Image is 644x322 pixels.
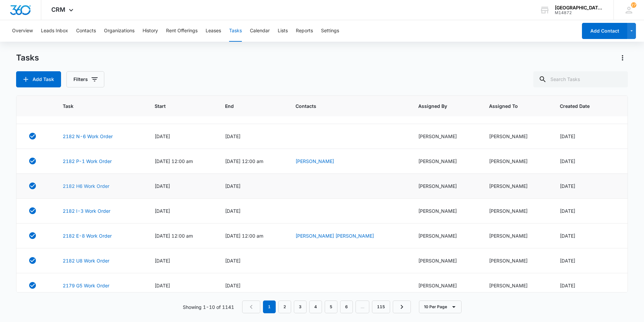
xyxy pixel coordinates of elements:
[560,158,575,164] span: [DATE]
[489,133,544,140] div: [PERSON_NAME]
[278,300,291,313] a: Page 2
[489,207,544,214] div: [PERSON_NAME]
[418,232,473,239] div: [PERSON_NAME]
[225,258,240,264] span: [DATE]
[489,183,544,190] div: [PERSON_NAME]
[372,300,390,313] a: Page 115
[560,133,575,139] span: [DATE]
[183,304,234,311] p: Showing 1-10 of 1141
[560,233,575,239] span: [DATE]
[393,300,411,313] a: Next Page
[63,207,110,214] a: 2182 I-3 Work Order
[321,20,339,42] button: Settings
[225,283,240,288] span: [DATE]
[166,20,198,42] button: Rent Offerings
[294,300,307,313] a: Page 3
[489,158,544,165] div: [PERSON_NAME]
[418,257,473,264] div: [PERSON_NAME]
[560,258,575,264] span: [DATE]
[143,20,158,42] button: History
[66,71,104,87] button: Filters
[63,133,113,140] a: 2182 N-6 Work Order
[155,208,170,214] span: [DATE]
[250,20,270,42] button: Calendar
[155,283,170,288] span: [DATE]
[533,71,628,87] input: Search Tasks
[489,232,544,239] div: [PERSON_NAME]
[631,2,636,8] div: notifications count
[296,103,392,110] span: Contacts
[63,282,109,289] a: 2179 G5 Work Order
[41,20,68,42] button: Leads Inbox
[225,133,240,139] span: [DATE]
[555,5,604,10] div: account name
[489,257,544,264] div: [PERSON_NAME]
[278,20,288,42] button: Lists
[225,208,240,214] span: [DATE]
[296,233,374,239] a: [PERSON_NAME] [PERSON_NAME]
[155,183,170,189] span: [DATE]
[631,2,636,8] span: 27
[155,103,199,110] span: Start
[489,282,544,289] div: [PERSON_NAME]
[225,233,263,239] span: [DATE] 12:00 am
[617,52,628,63] button: Actions
[296,20,313,42] button: Reports
[309,300,322,313] a: Page 4
[419,300,462,313] button: 10 Per Page
[76,20,96,42] button: Contacts
[325,300,337,313] a: Page 5
[63,158,112,165] a: 2182 P-1 Work Order
[560,283,575,288] span: [DATE]
[155,258,170,264] span: [DATE]
[489,103,534,110] span: Assigned To
[560,183,575,189] span: [DATE]
[418,282,473,289] div: [PERSON_NAME]
[555,10,604,15] div: account id
[206,20,221,42] button: Leases
[12,20,33,42] button: Overview
[418,133,473,140] div: [PERSON_NAME]
[16,53,39,63] h1: Tasks
[340,300,353,313] a: Page 6
[155,158,193,164] span: [DATE] 12:00 am
[63,257,109,264] a: 2182 U8 Work Order
[225,103,270,110] span: End
[63,103,129,110] span: Task
[560,208,575,214] span: [DATE]
[225,183,240,189] span: [DATE]
[242,300,411,313] nav: Pagination
[225,158,263,164] span: [DATE] 12:00 am
[16,71,61,87] button: Add Task
[229,20,242,42] button: Tasks
[51,6,65,13] span: CRM
[63,232,112,239] a: 2182 E-8 Work Order
[418,103,463,110] span: Assigned By
[155,133,170,139] span: [DATE]
[418,207,473,214] div: [PERSON_NAME]
[560,103,607,110] span: Created Date
[582,23,627,39] button: Add Contact
[104,20,135,42] button: Organizations
[263,300,276,313] em: 1
[63,183,109,190] a: 2182 H6 Work Order
[418,183,473,190] div: [PERSON_NAME]
[418,158,473,165] div: [PERSON_NAME]
[155,233,193,239] span: [DATE] 12:00 am
[296,158,334,164] a: [PERSON_NAME]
